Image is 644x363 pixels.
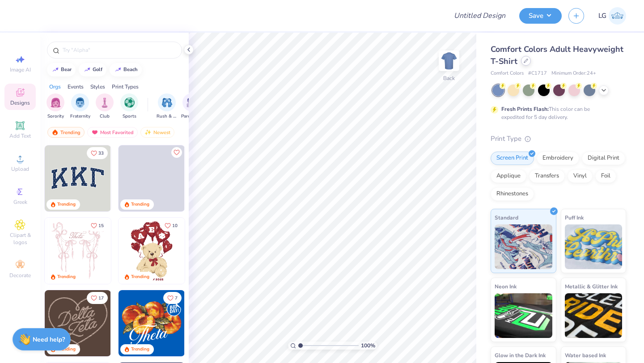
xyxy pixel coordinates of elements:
span: Metallic & Glitter Ink [565,282,618,291]
img: 83dda5b0-2158-48ca-832c-f6b4ef4c4536 [45,218,111,284]
span: # C1717 [528,70,547,77]
img: Back [440,52,458,70]
img: most_fav.gif [91,129,98,135]
div: filter for Sports [120,93,138,120]
span: 33 [98,151,104,156]
span: Club [100,113,110,120]
button: Save [519,8,562,24]
span: 15 [98,224,104,228]
div: bear [61,67,72,72]
span: Standard [495,213,518,222]
button: filter button [70,93,90,120]
span: Neon Ink [495,282,517,291]
img: 12710c6a-dcc0-49ce-8688-7fe8d5f96fe2 [45,290,111,356]
div: Styles [90,83,105,91]
a: LG [598,7,626,25]
button: Like [163,292,182,304]
div: This color can be expedited for 5 day delivery. [501,105,611,121]
span: Puff Ink [565,213,584,222]
div: filter for Fraternity [70,93,90,120]
div: filter for Rush & Bid [157,93,177,120]
button: filter button [157,93,177,120]
span: Decorate [9,272,31,279]
span: Rush & Bid [157,113,177,120]
span: Designs [10,99,30,106]
button: Like [161,219,182,232]
img: trend_line.gif [84,67,91,72]
span: Sorority [47,113,64,120]
span: 17 [98,296,104,300]
span: Add Text [9,132,31,139]
input: Untitled Design [447,7,513,25]
button: Like [87,147,108,159]
img: 587403a7-0594-4a7f-b2bd-0ca67a3ff8dd [119,218,185,284]
input: Try "Alpha" [62,46,176,55]
span: 100 % [361,342,375,350]
img: Standard [495,224,552,269]
div: Trending [131,201,149,208]
img: Parent's Weekend Image [186,97,197,108]
div: beach [123,67,138,72]
button: beach [110,63,142,76]
span: Upload [11,165,29,173]
div: Trending [131,274,149,280]
button: Like [87,219,108,232]
img: d12a98c7-f0f7-4345-bf3a-b9f1b718b86e [110,218,177,284]
span: Sports [123,113,136,120]
img: Sorority Image [51,97,61,108]
img: trend_line.gif [52,67,59,72]
div: Rhinestones [491,187,534,201]
span: Glow in the Dark Ink [495,350,546,360]
div: Print Types [112,83,139,91]
button: bear [47,63,76,76]
img: edfb13fc-0e43-44eb-bea2-bf7fc0dd67f9 [110,145,177,211]
button: filter button [47,93,64,120]
div: Print Type [491,134,626,144]
span: Comfort Colors [491,70,524,77]
span: Water based Ink [565,350,606,360]
span: 10 [172,224,178,228]
button: Like [87,292,108,304]
div: filter for Parent's Weekend [181,93,202,120]
img: Neon Ink [495,293,552,338]
button: filter button [96,93,114,120]
img: Lijo George [609,7,626,25]
img: e74243e0-e378-47aa-a400-bc6bcb25063a [184,218,250,284]
div: Trending [57,201,76,208]
div: Vinyl [568,169,593,183]
div: Orgs [49,83,61,91]
span: Comfort Colors Adult Heavyweight T-Shirt [491,44,623,67]
button: filter button [120,93,138,120]
span: Clipart & logos [4,232,36,246]
img: ead2b24a-117b-4488-9b34-c08fd5176a7b [110,290,177,356]
div: Most Favorited [87,127,138,138]
button: filter button [181,93,202,120]
span: LG [598,11,606,21]
div: Transfers [529,169,565,183]
span: Greek [13,198,27,206]
span: Minimum Order: 24 + [551,70,596,77]
span: Image AI [10,66,31,73]
img: Metallic & Glitter Ink [565,293,623,338]
img: Club Image [100,97,110,108]
img: Sports Image [124,97,135,108]
div: golf [93,67,102,72]
div: Embroidery [537,152,579,165]
button: Like [171,147,182,158]
strong: Fresh Prints Flash: [501,106,549,113]
img: 5ee11766-d822-42f5-ad4e-763472bf8dcf [184,145,250,211]
img: f22b6edb-555b-47a9-89ed-0dd391bfae4f [184,290,250,356]
img: trending.gif [51,129,59,135]
div: filter for Sorority [47,93,64,120]
div: Screen Print [491,152,534,165]
button: golf [79,63,106,76]
div: Back [443,74,455,82]
span: Fraternity [70,113,90,120]
div: Trending [131,346,149,353]
img: Fraternity Image [75,97,85,108]
span: Parent's Weekend [181,113,202,120]
img: trend_line.gif [114,67,122,72]
div: Events [68,83,84,91]
div: filter for Club [96,93,114,120]
div: Trending [57,274,76,280]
